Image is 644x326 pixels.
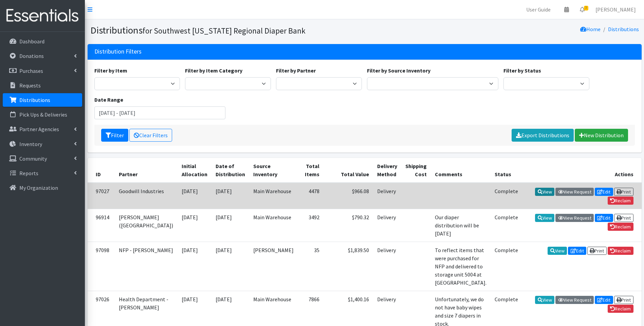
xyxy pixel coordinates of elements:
[3,93,82,107] a: Distributions
[88,158,115,183] th: ID
[3,79,82,92] a: Requests
[276,66,316,75] label: Filter by Partner
[211,158,249,183] th: Date of Distribution
[115,242,178,291] td: NFP - [PERSON_NAME]
[3,137,82,151] a: Inventory
[211,209,249,242] td: [DATE]
[608,305,633,313] a: Reclaim
[129,129,172,142] a: Clear Filters
[94,106,226,119] input: January 1, 2011 - December 31, 2011
[431,209,491,242] td: Our diaper distribution will be [DATE]
[88,183,115,209] td: 97027
[595,296,613,304] a: Edit
[555,214,594,222] a: View Request
[19,82,41,89] p: Requests
[373,158,401,183] th: Delivery Method
[574,3,590,16] a: 3
[3,122,82,136] a: Partner Agencies
[587,247,607,255] a: Print
[590,3,641,16] a: [PERSON_NAME]
[19,97,50,103] p: Distributions
[584,6,588,11] span: 3
[373,183,401,209] td: Delivery
[115,158,178,183] th: Partner
[324,158,373,183] th: Total Value
[94,66,127,75] label: Filter by Item
[178,242,211,291] td: [DATE]
[3,49,82,63] a: Donations
[608,26,639,33] a: Distributions
[512,129,574,142] a: Export Distributions
[555,188,594,196] a: View Request
[568,247,586,255] a: Edit
[19,155,47,162] p: Community
[522,158,642,183] th: Actions
[575,129,628,142] a: New Distribution
[373,242,401,291] td: Delivery
[555,296,594,304] a: View Request
[94,96,123,104] label: Date Range
[143,26,306,36] small: for Southwest [US_STATE] Regional Diaper Bank
[608,223,633,231] a: Reclaim
[3,181,82,195] a: My Organization
[19,184,58,191] p: My Organization
[3,166,82,180] a: Reports
[88,242,115,291] td: 97098
[535,296,554,304] a: View
[3,35,82,48] a: Dashboard
[614,296,633,304] a: Print
[548,247,567,255] a: View
[19,111,67,118] p: Pick Ups & Deliveries
[249,158,298,183] th: Source Inventory
[90,24,362,36] h1: Distributions
[614,188,633,196] a: Print
[298,242,324,291] td: 35
[178,158,211,183] th: Initial Allocation
[401,158,431,183] th: Shipping Cost
[19,67,43,74] p: Purchases
[298,183,324,209] td: 4478
[491,158,522,183] th: Status
[324,183,373,209] td: $966.08
[211,242,249,291] td: [DATE]
[3,108,82,121] a: Pick Ups & Deliveries
[115,209,178,242] td: [PERSON_NAME] ([GEOGRAPHIC_DATA])
[491,209,522,242] td: Complete
[88,209,115,242] td: 96914
[521,3,556,16] a: User Guide
[608,247,633,255] a: Reclaim
[178,209,211,242] td: [DATE]
[324,209,373,242] td: $790.32
[3,64,82,78] a: Purchases
[431,242,491,291] td: To reflect items that were purchased for NFP and delivered to storage unit 5004 at [GEOGRAPHIC_DA...
[185,66,242,75] label: Filter by Item Category
[535,188,554,196] a: View
[19,126,59,133] p: Partner Agencies
[503,66,541,75] label: Filter by Status
[367,66,430,75] label: Filter by Source Inventory
[115,183,178,209] td: Goodwill Industries
[614,214,633,222] a: Print
[101,129,128,142] button: Filter
[431,158,491,183] th: Comments
[19,141,42,147] p: Inventory
[3,152,82,165] a: Community
[298,158,324,183] th: Total Items
[608,197,633,205] a: Reclaim
[249,242,298,291] td: [PERSON_NAME]
[249,209,298,242] td: Main Warehouse
[491,183,522,209] td: Complete
[535,214,554,222] a: View
[19,38,44,45] p: Dashboard
[19,170,38,177] p: Reports
[3,4,82,27] img: HumanEssentials
[249,183,298,209] td: Main Warehouse
[595,214,613,222] a: Edit
[94,48,142,55] h3: Distribution Filters
[580,26,601,33] a: Home
[211,183,249,209] td: [DATE]
[595,188,613,196] a: Edit
[298,209,324,242] td: 3492
[491,242,522,291] td: Complete
[178,183,211,209] td: [DATE]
